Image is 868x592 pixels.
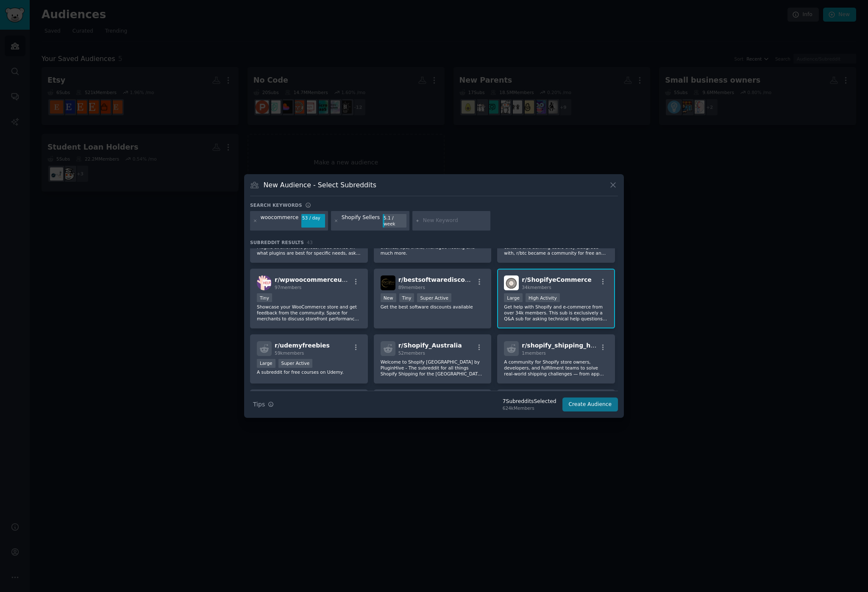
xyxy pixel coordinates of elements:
[399,293,415,302] div: Tiny
[301,214,325,222] div: 53 / day
[504,304,608,322] p: Get help with Shopify and e-commerce from over 34k members. This sub is exclusively a Q&A sub for...
[562,397,618,412] button: Create Audience
[504,293,523,302] div: Large
[381,304,485,310] p: Get the best software discounts available
[253,400,265,409] span: Tips
[526,293,560,302] div: High Activity
[503,405,556,411] div: 624k Members
[257,359,275,368] div: Large
[257,293,272,302] div: Tiny
[275,276,356,283] span: r/ wpwoocommerceusers
[278,359,313,368] div: Super Active
[503,398,556,406] div: 7 Subreddit s Selected
[342,214,380,228] div: Shopify Sellers
[522,350,546,356] span: 1 members
[381,359,485,377] p: Welcome to Shopify [GEOGRAPHIC_DATA] by PluginHive - The subreddit for all things Shopify Shippin...
[423,217,487,225] input: New Keyword
[261,214,299,228] div: woocommerce
[398,276,480,283] span: r/ bestsoftwarediscounts
[250,239,304,245] span: Subreddit Results
[307,240,313,245] span: 43
[398,342,462,349] span: r/ Shopify_Australia
[383,214,406,228] div: 5.1 / week
[275,350,304,356] span: 59k members
[522,276,592,283] span: r/ ShopifyeCommerce
[381,293,396,302] div: New
[257,304,361,322] p: Showcase your WooCommerce store and get feedback from the community. Space for merchants to discu...
[275,342,330,349] span: r/ udemyfreebies
[250,202,302,208] h3: Search keywords
[257,369,361,375] p: A subreddit for free courses on Udemy.
[257,275,272,290] img: wpwoocommerceusers
[275,285,301,290] span: 97 members
[522,285,551,290] span: 34k members
[417,293,451,302] div: Super Active
[264,181,376,189] h3: New Audience - Select Subreddits
[504,275,519,290] img: ShopifyeCommerce
[398,350,425,356] span: 52 members
[522,342,601,349] span: r/ shopify_shipping_help
[381,275,395,290] img: bestsoftwarediscounts
[250,397,277,412] button: Tips
[504,359,608,377] p: A community for Shopify store owners, developers, and fulfillment teams to solve real-world shipp...
[398,285,425,290] span: 89 members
